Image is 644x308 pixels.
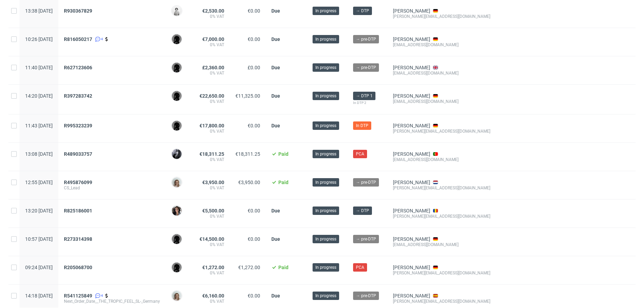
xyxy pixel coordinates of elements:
[248,293,260,299] span: €0.00
[199,236,224,242] span: €14,500.00
[94,36,103,42] a: 4
[393,242,490,247] div: [EMAIL_ADDRESS][DOMAIN_NAME]
[25,293,53,299] span: 14:18 [DATE]
[202,36,224,42] span: €7,000.00
[199,185,224,191] span: 0% VAT
[64,180,94,185] a: R495876099
[356,93,373,99] span: → DTP 1
[315,122,336,129] span: In progress
[64,36,92,42] span: R816050217
[248,236,260,242] span: €0.00
[25,93,53,99] span: 14:20 [DATE]
[64,123,94,128] a: R995323239
[199,14,224,19] span: 0% VAT
[393,36,430,42] a: [PERSON_NAME]
[315,93,336,99] span: In progress
[64,208,94,213] a: R825186001
[25,8,53,14] span: 13:38 [DATE]
[238,265,260,270] span: €1,272.00
[393,42,490,48] div: [EMAIL_ADDRESS][DOMAIN_NAME]
[393,14,490,19] div: [PERSON_NAME][EMAIL_ADDRESS][DOMAIN_NAME]
[202,265,224,270] span: €1,272.00
[64,93,92,99] span: R397283742
[248,8,260,14] span: €0.00
[199,99,224,104] span: 0% VAT
[393,8,430,14] a: [PERSON_NAME]
[278,265,288,270] span: Paid
[356,122,368,129] span: In DTP
[393,208,430,213] a: [PERSON_NAME]
[202,8,224,14] span: €2,530.00
[393,151,430,157] a: [PERSON_NAME]
[393,185,490,191] div: [PERSON_NAME][EMAIL_ADDRESS][DOMAIN_NAME]
[101,293,103,299] span: 4
[393,180,430,185] a: [PERSON_NAME]
[202,293,224,299] span: €6,160.00
[393,157,490,162] div: [EMAIL_ADDRESS][DOMAIN_NAME]
[64,8,94,14] a: R930367829
[271,123,280,128] span: Due
[199,42,224,48] span: 0% VAT
[315,236,336,242] span: In progress
[172,262,182,272] img: Dawid Urbanowicz
[172,149,182,159] img: Philippe Dubuy
[64,65,94,70] a: R627123606
[356,151,364,157] span: PCA
[64,65,92,70] span: R627123606
[172,206,182,216] img: Moreno Martinez Cristina
[315,179,336,185] span: In progress
[248,208,260,213] span: €0.00
[393,270,490,276] div: [PERSON_NAME][EMAIL_ADDRESS][DOMAIN_NAME]
[199,123,224,128] span: €17,800.00
[25,123,53,128] span: 11:43 [DATE]
[172,234,182,244] img: Dawid Urbanowicz
[248,36,260,42] span: €0.00
[278,180,288,185] span: Paid
[315,264,336,271] span: In progress
[199,128,224,134] span: 0% VAT
[64,236,94,242] a: R273314398
[271,36,280,42] span: Due
[202,180,224,185] span: €3,950.00
[393,128,490,134] div: [PERSON_NAME][EMAIL_ADDRESS][DOMAIN_NAME]
[248,65,260,70] span: £0.00
[356,64,376,71] span: → pre-DTP
[199,151,224,157] span: €18,311.25
[64,293,92,299] span: R541125849
[202,65,224,70] span: £2,360.00
[393,123,430,128] a: [PERSON_NAME]
[393,293,430,299] a: [PERSON_NAME]
[172,121,182,131] img: Dawid Urbanowicz
[64,208,92,213] span: R825186001
[25,151,53,157] span: 13:08 [DATE]
[278,151,288,157] span: Paid
[199,270,224,276] span: 0% VAT
[64,8,92,14] span: R930367829
[315,8,336,14] span: In progress
[315,293,336,299] span: In progress
[64,185,160,191] span: CS_Lead
[64,151,94,157] a: R489033757
[393,65,430,70] a: [PERSON_NAME]
[356,208,369,214] span: → DTP
[235,93,260,99] span: €11,325.00
[25,36,53,42] span: 10:26 [DATE]
[356,36,376,42] span: → pre-DTP
[94,293,103,299] a: 4
[235,151,260,157] span: €18,311.25
[101,36,103,42] span: 4
[393,213,490,219] div: [PERSON_NAME][EMAIL_ADDRESS][DOMAIN_NAME]
[64,265,94,270] a: R205068700
[271,293,280,299] span: Due
[172,6,182,16] img: Dudek Mariola
[315,208,336,214] span: In progress
[64,123,92,128] span: R995323239
[356,179,376,185] span: → pre-DTP
[172,177,182,187] img: Monika Poźniak
[356,293,376,299] span: → pre-DTP
[356,8,369,14] span: → DTP
[199,70,224,76] span: 0% VAT
[271,93,280,99] span: Due
[271,8,280,14] span: Due
[248,123,260,128] span: €0.00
